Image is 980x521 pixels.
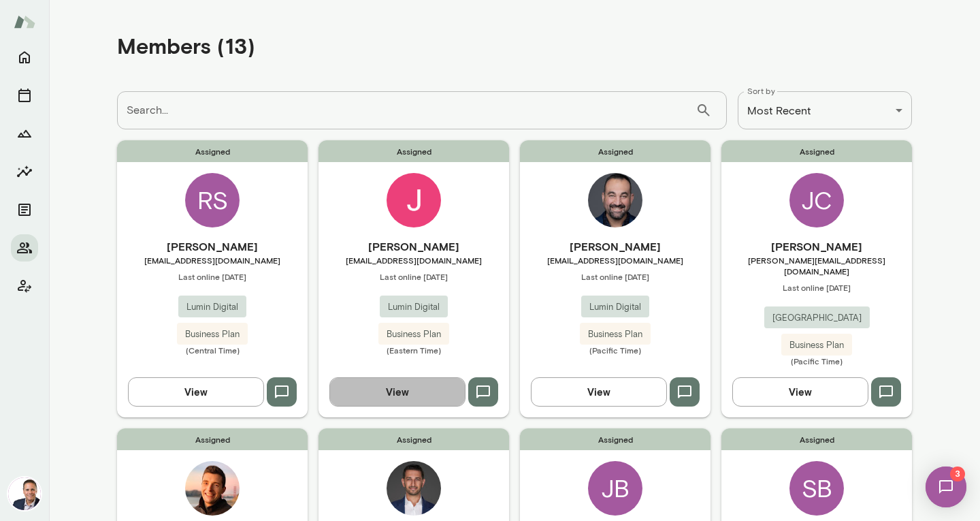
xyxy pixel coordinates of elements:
[387,173,441,227] img: Jennifer Miklosi
[329,377,465,406] button: View
[117,238,308,255] h6: [PERSON_NAME]
[117,271,308,282] span: Last online [DATE]
[588,461,642,516] div: JB
[387,461,441,516] img: Aaron Alamary
[185,461,240,516] img: Jonas Gebhardt
[177,328,248,341] span: Business Plan
[11,234,38,262] button: Members
[721,238,912,255] h6: [PERSON_NAME]
[11,120,38,147] button: Growth Plan
[747,85,775,97] label: Sort by
[11,196,38,223] button: Documents
[520,140,710,162] span: Assigned
[117,140,308,162] span: Assigned
[781,338,852,352] span: Business Plan
[520,428,710,450] span: Assigned
[128,377,264,406] button: View
[721,428,912,450] span: Assigned
[117,345,308,356] span: (Central Time)
[117,428,308,450] span: Assigned
[580,328,651,341] span: Business Plan
[520,271,710,282] span: Last online [DATE]
[178,300,246,314] span: Lumin Digital
[318,271,509,282] span: Last online [DATE]
[318,345,509,356] span: (Eastern Time)
[520,238,710,255] h6: [PERSON_NAME]
[721,356,912,366] span: (Pacific Time)
[117,255,308,266] span: [EMAIL_ADDRESS][DOMAIN_NAME]
[738,91,912,129] div: Most Recent
[531,377,667,406] button: View
[11,272,38,300] button: Client app
[318,428,509,450] span: Assigned
[11,44,38,71] button: Home
[185,173,240,227] div: RS
[8,477,41,510] img: Jon Fraser
[11,82,38,109] button: Sessions
[520,345,710,356] span: (Pacific Time)
[789,461,844,516] div: SB
[318,140,509,162] span: Assigned
[117,33,255,59] h4: Members (13)
[581,300,649,314] span: Lumin Digital
[721,282,912,293] span: Last online [DATE]
[378,328,449,341] span: Business Plan
[520,255,710,266] span: [EMAIL_ADDRESS][DOMAIN_NAME]
[380,300,448,314] span: Lumin Digital
[318,255,509,266] span: [EMAIL_ADDRESS][DOMAIN_NAME]
[764,311,870,325] span: [GEOGRAPHIC_DATA]
[721,140,912,162] span: Assigned
[14,9,35,35] img: Mento
[789,173,844,227] div: JC
[721,255,912,277] span: [PERSON_NAME][EMAIL_ADDRESS][DOMAIN_NAME]
[588,173,642,227] img: Atif Sabawi
[318,238,509,255] h6: [PERSON_NAME]
[732,377,868,406] button: View
[11,158,38,185] button: Insights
